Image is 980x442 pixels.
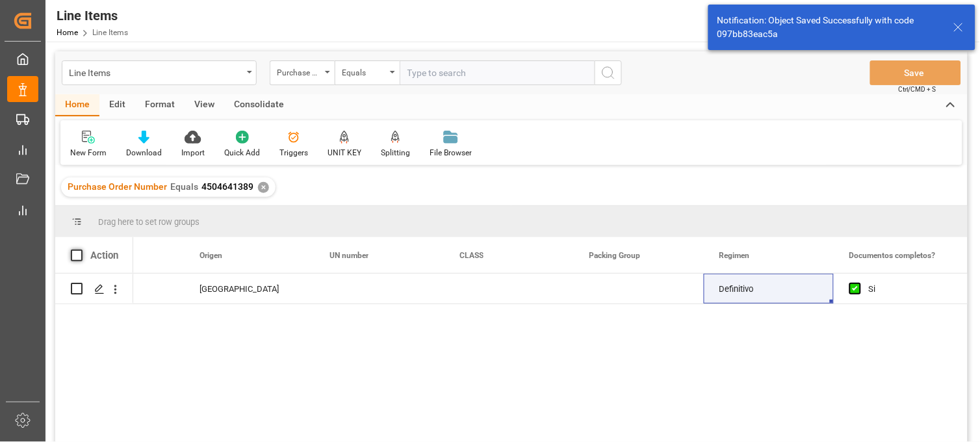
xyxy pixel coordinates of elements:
button: open menu [335,60,400,85]
div: Triggers [279,147,308,159]
div: Line Items [57,6,128,25]
div: Edit [99,94,135,116]
a: Home [57,28,78,37]
div: Definitivo [704,274,834,304]
button: open menu [62,60,257,85]
div: Si [869,274,948,304]
span: Regimen [719,251,750,260]
span: 4504641389 [201,181,253,192]
div: View [185,94,224,116]
div: File Browser [430,147,472,159]
div: Notification: Object Saved Successfully with code 097bb83eac5a [717,14,941,41]
span: Origen [200,251,222,260]
div: Format [135,94,185,116]
button: open menu [270,60,335,85]
button: Save [870,60,961,85]
div: ✕ [258,182,269,193]
input: Type to search [400,60,595,85]
div: [GEOGRAPHIC_DATA] [200,274,298,304]
span: Documentos completos? [849,251,936,260]
span: Packing Group [589,251,641,260]
div: Quick Add [224,147,260,159]
div: Equals [342,64,386,79]
div: Import [181,147,205,159]
span: CLASS [459,251,484,260]
div: Line Items [69,64,242,80]
div: New Form [70,147,107,159]
div: Download [126,147,162,159]
div: Action [90,250,118,261]
span: Equals [170,181,198,192]
span: Drag here to set row groups [98,217,200,227]
div: Splitting [381,147,410,159]
span: UN number [329,251,368,260]
div: UNIT KEY [328,147,361,159]
div: Home [55,94,99,116]
button: search button [595,60,622,85]
span: Ctrl/CMD + S [899,84,936,94]
div: Press SPACE to select this row. [55,274,133,304]
div: Purchase Order Number [277,64,321,79]
span: Purchase Order Number [68,181,167,192]
div: Consolidate [224,94,294,116]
